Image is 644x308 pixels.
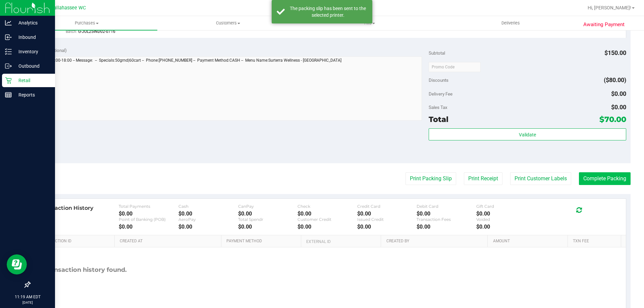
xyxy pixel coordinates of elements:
[357,217,417,222] div: Issued Credit
[583,21,625,28] span: Awaiting Payment
[476,210,536,217] div: $0.00
[119,204,178,209] div: Total Payments
[429,105,447,110] span: Sales Tax
[157,16,299,30] a: Customers
[417,204,476,209] div: Debit Card
[519,132,536,137] span: Validate
[226,239,299,244] a: Payment Method
[238,204,298,209] div: CanPay
[51,5,86,11] span: Tallahassee WC
[357,224,417,230] div: $0.00
[12,19,52,27] p: Analytics
[510,172,571,185] button: Print Customer Labels
[78,29,115,34] span: G-JUL25IND02-0716
[440,16,581,30] a: Deliveries
[476,217,536,222] div: Voided
[119,224,178,230] div: $0.00
[604,76,626,83] span: ($80.00)
[5,34,12,41] inline-svg: Inbound
[604,49,626,56] span: $150.00
[357,210,417,217] div: $0.00
[3,300,52,305] p: [DATE]
[119,210,178,217] div: $0.00
[178,224,238,230] div: $0.00
[238,210,298,217] div: $0.00
[12,48,52,56] p: Inventory
[429,128,626,140] button: Validate
[16,16,157,30] a: Purchases
[301,235,381,247] th: External ID
[298,210,357,217] div: $0.00
[429,115,448,124] span: Total
[119,217,178,222] div: Point of Banking (POB)
[429,74,448,86] span: Discounts
[5,48,12,55] inline-svg: Inventory
[7,254,27,274] iframe: Resource center
[357,204,417,209] div: Credit Card
[429,91,452,97] span: Delivery Fee
[12,33,52,41] p: Inbound
[611,90,626,97] span: $0.00
[588,5,631,10] span: Hi, [PERSON_NAME]!
[417,210,476,217] div: $0.00
[493,239,565,244] a: Amount
[5,77,12,84] inline-svg: Retail
[464,172,502,185] button: Print Receipt
[5,63,12,69] inline-svg: Outbound
[298,204,357,209] div: Check
[492,20,529,26] span: Deliveries
[12,91,52,99] p: Reports
[611,104,626,111] span: $0.00
[40,239,112,244] a: Transaction ID
[417,224,476,230] div: $0.00
[178,210,238,217] div: $0.00
[120,239,218,244] a: Created At
[178,204,238,209] div: Cash
[429,62,481,72] input: Promo Code
[238,217,298,222] div: Total Spendr
[573,239,618,244] a: Txn Fee
[16,20,157,26] span: Purchases
[429,50,445,56] span: Subtotal
[476,224,536,230] div: $0.00
[579,172,631,185] button: Complete Packing
[5,91,12,98] inline-svg: Reports
[298,217,357,222] div: Customer Credit
[417,217,476,222] div: Transaction Fees
[599,115,626,124] span: $70.00
[12,62,52,70] p: Outbound
[178,217,238,222] div: AeroPay
[66,29,77,34] span: Batch:
[158,20,298,26] span: Customers
[3,294,52,300] p: 11:19 AM EDT
[406,172,456,185] button: Print Packing Slip
[288,5,367,18] div: The packing slip has been sent to the selected printer.
[386,239,485,244] a: Created By
[476,204,536,209] div: Gift Card
[12,76,52,84] p: Retail
[5,19,12,26] inline-svg: Analytics
[238,224,298,230] div: $0.00
[298,224,357,230] div: $0.00
[35,247,127,293] div: No transaction history found.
